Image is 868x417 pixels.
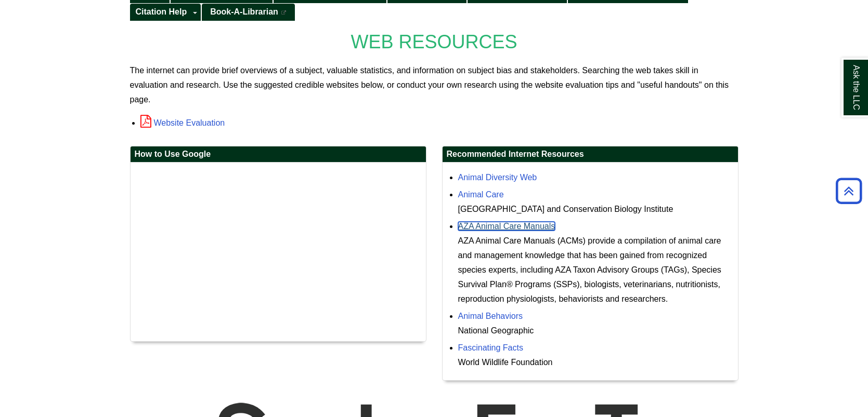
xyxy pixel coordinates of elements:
a: Fascinating Facts [458,343,523,352]
span: Book-A-Librarian [210,7,278,16]
div: [GEOGRAPHIC_DATA] and Conservation Biology Institute [458,202,733,217]
p: The internet can provide brief overviews of a subject, valuable statistics, and information on su... [130,63,739,107]
a: Animal Care [458,190,504,199]
h2: Recommended Internet Resources [443,146,738,163]
div: National Geographic [458,324,733,338]
a: Animal Diversity Web [458,173,537,182]
i: This link opens in a new window [280,10,287,15]
div: AZA Animal Care Manuals (ACMs) provide a compilation of animal care and management knowledge that... [458,234,733,306]
a: Website Evaluation [140,118,225,127]
div: World Wildlife Foundation [458,355,733,370]
a: Back to Top [832,184,865,198]
a: Citation Help [130,4,190,21]
a: Book-A-Librarian [202,4,295,21]
h2: How to Use Google [131,146,426,163]
a: AZA Animal Care Manuals [458,222,555,231]
span: WEB RESOURCES [351,31,517,52]
span: Citation Help [136,7,187,16]
a: Animal Behaviors [458,312,523,320]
